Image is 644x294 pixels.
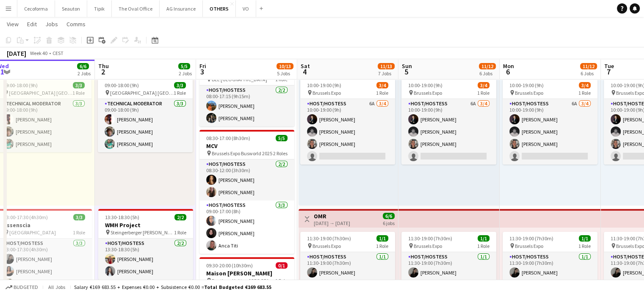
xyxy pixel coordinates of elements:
a: View [3,19,22,30]
span: Week 40 [28,50,49,56]
span: Comms [66,20,86,28]
button: Tipik [87,0,112,17]
span: View [7,20,19,28]
button: Seauton [55,0,87,17]
button: AG Insurance [160,0,203,17]
div: [DATE] [7,49,26,58]
a: Comms [63,19,89,30]
div: Salary €169 683.55 + Expenses €0.00 + Subsistence €0.00 = [74,284,271,290]
button: OTHERS [203,0,236,17]
a: Edit [24,19,40,30]
span: Edit [27,20,37,28]
button: Budgeted [4,283,39,292]
a: Jobs [42,19,61,30]
span: Jobs [45,20,58,28]
span: All jobs [47,284,67,290]
div: CEST [53,50,64,56]
span: Budgeted [14,284,38,290]
button: The Oval Office [112,0,160,17]
span: Total Budgeted €169 683.55 [204,284,271,290]
button: VO [236,0,256,17]
button: Cecoforma [17,0,55,17]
